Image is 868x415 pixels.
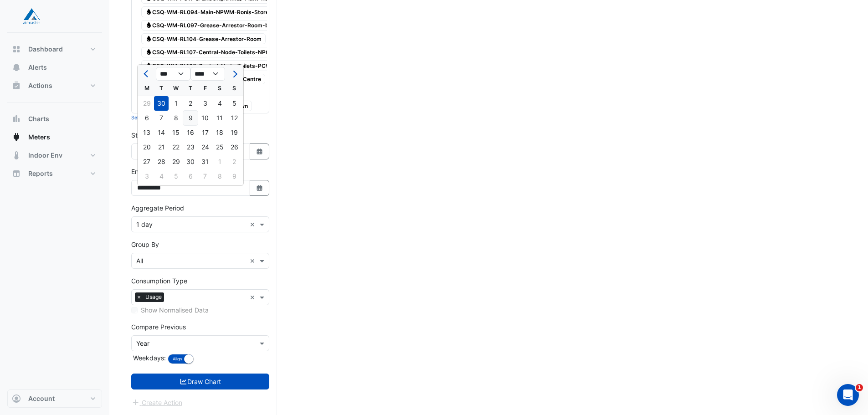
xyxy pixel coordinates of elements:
div: 20 [139,140,154,154]
span: Actions [28,81,52,90]
div: 11 [212,111,227,125]
div: Thursday, October 30, 2025 [183,154,198,169]
div: Monday, October 27, 2025 [139,154,154,169]
div: Sunday, October 5, 2025 [227,96,241,111]
div: 26 [227,140,241,154]
div: 28 [154,154,169,169]
div: Thursday, October 2, 2025 [183,96,198,111]
fa-icon: Select Date [256,184,264,192]
div: Monday, October 6, 2025 [139,111,154,125]
app-icon: Actions [12,81,21,90]
div: 24 [198,140,212,154]
div: 8 [169,111,183,125]
div: Tuesday, November 4, 2025 [154,169,169,184]
span: CSQ-WM-RL097-Grease-Arrestor-Room-behind-Gym [141,20,303,31]
div: Monday, October 20, 2025 [139,140,154,154]
div: Saturday, November 1, 2025 [212,154,227,169]
button: Actions [7,77,102,95]
div: T [183,81,198,96]
div: 22 [169,140,183,154]
div: 3 [198,96,212,111]
div: Saturday, November 8, 2025 [212,169,227,184]
div: 9 [183,111,198,125]
span: Alerts [28,63,47,72]
span: Clear [250,220,257,229]
label: Consumption Type [131,276,187,286]
span: CSQ-WM-RL104-Grease-Arrestor-Room [141,33,266,44]
app-icon: Dashboard [12,45,21,54]
div: Tuesday, September 30, 2025 [154,96,169,111]
label: Show Normalised Data [141,305,209,315]
app-escalated-ticket-create-button: Please draw the charts first [131,398,183,405]
label: Weekdays: [131,353,166,363]
div: Thursday, October 23, 2025 [183,140,198,154]
div: Saturday, October 4, 2025 [212,96,227,111]
div: 27 [139,154,154,169]
div: Friday, October 10, 2025 [198,111,212,125]
div: 7 [154,111,169,125]
select: Select month [156,67,190,81]
button: Dashboard [7,40,102,58]
div: 2 [183,96,198,111]
div: 5 [227,96,241,111]
div: Wednesday, October 8, 2025 [169,111,183,125]
span: Account [28,394,55,403]
app-icon: Meters [12,133,21,142]
app-icon: Indoor Env [12,151,21,160]
div: 8 [212,169,227,184]
div: T [154,81,169,96]
fa-icon: Water [145,22,152,29]
div: Monday, September 29, 2025 [139,96,154,111]
label: Compare Previous [131,322,186,332]
div: F [198,81,212,96]
fa-icon: Water [145,49,152,56]
div: 6 [139,111,154,125]
div: 4 [154,169,169,184]
div: 17 [198,125,212,140]
div: Wednesday, November 5, 2025 [169,169,183,184]
div: Saturday, October 11, 2025 [212,111,227,125]
button: Charts [7,110,102,128]
label: Group By [131,240,159,249]
div: 29 [139,96,154,111]
div: W [169,81,183,96]
app-icon: Reports [12,169,21,178]
div: 13 [139,125,154,140]
div: 16 [183,125,198,140]
span: Clear [250,292,257,302]
div: Wednesday, October 1, 2025 [169,96,183,111]
div: S [227,81,241,96]
div: 6 [183,169,198,184]
div: Friday, October 24, 2025 [198,140,212,154]
div: Friday, October 31, 2025 [198,154,212,169]
div: 1 [212,154,227,169]
div: 12 [227,111,241,125]
div: 19 [227,125,241,140]
div: Sunday, October 19, 2025 [227,125,241,140]
div: Wednesday, October 29, 2025 [169,154,183,169]
button: Meters [7,128,102,146]
span: CSQ-WM-RL107-Central-Node-Toilets-PCWM [141,60,280,71]
div: S [212,81,227,96]
div: 30 [154,96,169,111]
div: Thursday, October 16, 2025 [183,125,198,140]
button: Next month [229,67,240,81]
div: Selected meters/streams do not support normalisation [131,305,269,315]
fa-icon: Water [145,35,152,42]
span: Meters [28,133,50,142]
div: Sunday, October 12, 2025 [227,111,241,125]
div: Sunday, November 2, 2025 [227,154,241,169]
div: Wednesday, October 22, 2025 [169,140,183,154]
span: CSQ-WM-RL094-Main-NPWM-Ronis-Storeroom [141,6,287,17]
div: 21 [154,140,169,154]
div: Thursday, November 6, 2025 [183,169,198,184]
div: 5 [169,169,183,184]
div: 1 [169,96,183,111]
div: 2 [227,154,241,169]
div: Friday, October 3, 2025 [198,96,212,111]
div: Tuesday, October 28, 2025 [154,154,169,169]
div: Sunday, October 26, 2025 [227,140,241,154]
span: Dashboard [28,45,63,54]
span: Charts [28,114,49,123]
button: Select None [131,113,159,122]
